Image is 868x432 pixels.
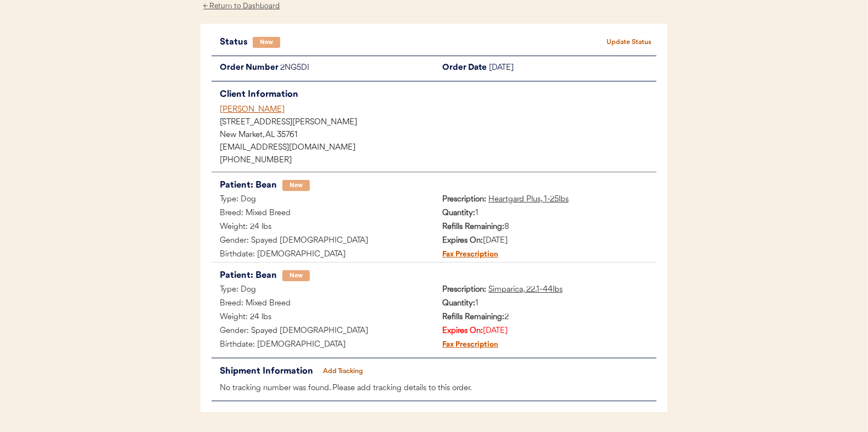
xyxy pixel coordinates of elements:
[442,313,504,321] strong: Refills Remaining:
[442,237,483,245] strong: Expires On:
[434,311,656,325] div: 2
[434,325,656,338] div: [DATE]
[489,62,656,75] div: [DATE]
[220,132,656,139] div: New Market, AL 35761
[220,157,656,165] div: [PHONE_NUMBER]
[442,299,475,308] strong: Quantity:
[434,221,656,234] div: 8
[220,268,277,283] div: Patient: Bean
[212,62,280,75] div: Order Number
[220,119,656,127] div: [STREET_ADDRESS][PERSON_NAME]
[212,311,434,325] div: Weight: 24 lbs
[434,234,656,248] div: [DATE]
[212,338,434,352] div: Birthdate: [DEMOGRAPHIC_DATA]
[434,248,498,262] div: Fax Prescription
[280,62,434,75] div: 2NG5DI
[212,221,434,234] div: Weight: 24 lbs
[212,325,434,338] div: Gender: Spayed [DEMOGRAPHIC_DATA]
[212,193,434,207] div: Type: Dog
[442,286,486,294] strong: Prescription:
[220,104,656,116] div: [PERSON_NAME]
[212,207,434,221] div: Breed: Mixed Breed
[442,195,486,204] strong: Prescription:
[488,195,569,204] u: Heartgard Plus, 1-25lbs
[434,62,489,75] div: Order Date
[316,364,371,379] button: Add Tracking
[212,234,434,248] div: Gender: Spayed [DEMOGRAPHIC_DATA]
[220,35,253,50] div: Status
[442,223,504,231] strong: Refills Remaining:
[602,35,656,50] button: Update Status
[434,297,656,311] div: 1
[212,297,434,311] div: Breed: Mixed Breed
[220,178,277,193] div: Patient: Bean
[220,364,316,379] div: Shipment Information
[488,286,563,294] u: Simparica, 22.1-44lbs
[220,144,656,152] div: [EMAIL_ADDRESS][DOMAIN_NAME]
[434,338,498,352] div: Fax Prescription
[212,248,434,262] div: Birthdate: [DEMOGRAPHIC_DATA]
[220,87,656,102] div: Client Information
[442,209,475,217] strong: Quantity:
[212,283,434,297] div: Type: Dog
[434,207,656,221] div: 1
[442,327,483,335] strong: Expires On:
[212,382,656,396] div: No tracking number was found. Please add tracking details to this order.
